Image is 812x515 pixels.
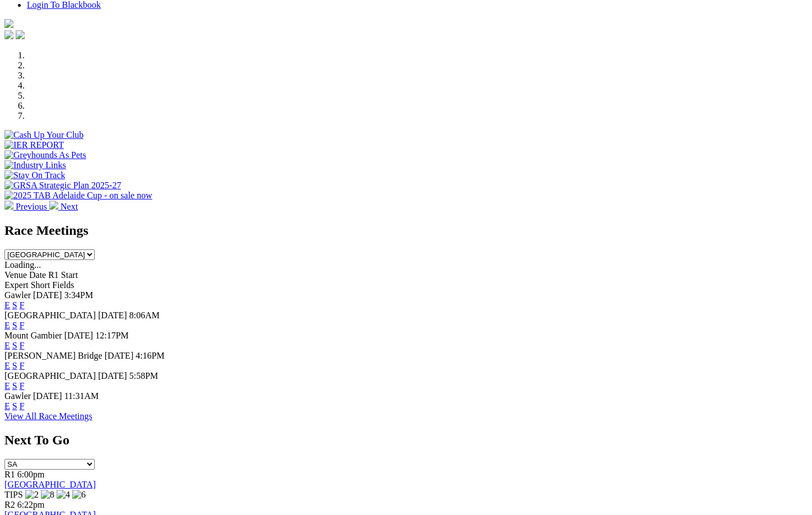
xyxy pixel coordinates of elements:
[4,351,102,360] span: [PERSON_NAME] Bridge
[12,381,17,391] a: S
[31,280,50,290] span: Short
[129,310,160,320] span: 8:06AM
[4,361,10,370] a: E
[20,321,25,330] a: F
[4,150,86,160] img: Greyhounds As Pets
[4,470,15,479] span: R1
[4,270,27,280] span: Venue
[4,290,31,300] span: Gawler
[4,381,10,391] a: E
[4,310,96,320] span: [GEOGRAPHIC_DATA]
[136,351,165,360] span: 4:16PM
[20,401,25,411] a: F
[4,341,10,350] a: E
[20,381,25,391] a: F
[4,180,121,191] img: GRSA Strategic Plan 2025-27
[4,490,23,499] span: TIPS
[49,202,78,211] a: Next
[4,391,31,401] span: Gawler
[12,300,17,310] a: S
[4,30,13,39] img: facebook.svg
[4,321,10,330] a: E
[4,480,96,489] a: [GEOGRAPHIC_DATA]
[4,371,96,381] span: [GEOGRAPHIC_DATA]
[16,30,25,39] img: twitter.svg
[95,331,129,340] span: 12:17PM
[12,341,17,350] a: S
[4,223,808,238] h2: Race Meetings
[4,202,49,211] a: Previous
[4,170,65,180] img: Stay On Track
[29,270,46,280] span: Date
[64,391,99,401] span: 11:31AM
[33,391,62,401] span: [DATE]
[25,490,39,500] img: 2
[4,280,29,290] span: Expert
[4,201,13,210] img: chevron-left-pager-white.svg
[64,290,94,300] span: 3:34PM
[17,470,45,479] span: 6:00pm
[12,321,17,330] a: S
[41,490,54,500] img: 8
[4,130,83,140] img: Cash Up Your Club
[20,361,25,370] a: F
[4,401,10,411] a: E
[17,500,45,509] span: 6:22pm
[129,371,158,381] span: 5:58PM
[98,371,127,381] span: [DATE]
[4,331,62,340] span: Mount Gambier
[12,361,17,370] a: S
[57,490,70,500] img: 4
[64,331,94,340] span: [DATE]
[20,341,25,350] a: F
[105,351,134,360] span: [DATE]
[20,300,25,310] a: F
[4,433,808,448] h2: Next To Go
[4,19,13,28] img: logo-grsa-white.png
[98,310,127,320] span: [DATE]
[16,202,47,211] span: Previous
[52,280,74,290] span: Fields
[4,140,64,150] img: IER REPORT
[12,401,17,411] a: S
[49,201,58,210] img: chevron-right-pager-white.svg
[48,270,78,280] span: R1 Start
[60,202,78,211] span: Next
[4,160,66,170] img: Industry Links
[72,490,86,500] img: 6
[4,260,41,270] span: Loading...
[4,191,152,201] img: 2025 TAB Adelaide Cup - on sale now
[33,290,62,300] span: [DATE]
[4,300,10,310] a: E
[4,411,92,421] a: View All Race Meetings
[4,500,15,509] span: R2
